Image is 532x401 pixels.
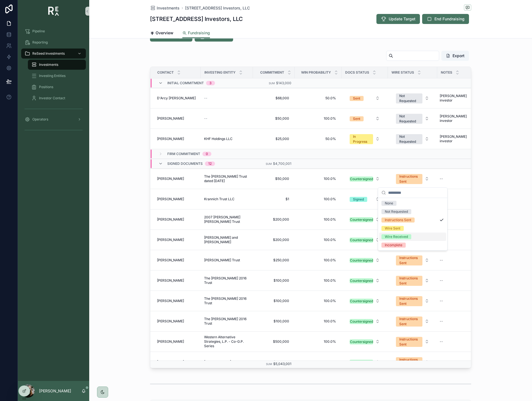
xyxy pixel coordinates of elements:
[298,195,338,204] a: 100.0%
[18,22,89,142] div: scrollable content
[156,30,173,36] span: Overview
[391,293,434,308] button: Select Button
[21,26,86,36] a: Pipeline
[204,96,207,100] span: --
[298,357,338,366] a: 100.0%
[204,296,250,305] span: The [PERSON_NAME] 2016 Trust
[353,197,364,202] div: Signed
[399,317,419,327] div: Instructions Sent
[437,337,479,346] a: --
[300,319,336,323] span: 100.0%
[301,70,331,75] span: Win Probability
[204,137,233,141] span: KHF Holdings LLC
[300,258,336,262] span: 100.0%
[440,114,477,123] span: [PERSON_NAME] investor
[300,238,336,242] span: 100.0%
[266,363,272,366] small: Sum
[157,319,184,323] span: [PERSON_NAME]
[258,258,289,262] span: $250,000
[391,334,434,349] button: Select Button
[350,177,373,182] div: Countersigned
[298,276,338,285] a: 100.0%
[157,238,184,242] span: [PERSON_NAME]
[437,296,479,305] a: --
[300,177,336,181] span: 100.0%
[399,357,419,367] div: Instructions Sent
[273,161,291,166] span: $4,700,001
[441,51,469,61] button: Export
[269,82,275,85] small: Sum
[391,334,434,349] a: Select Button
[21,49,86,59] a: ReSeed Investments
[300,299,336,303] span: 100.0%
[256,357,291,366] a: $100,000
[28,93,86,103] a: Investor Contact
[345,70,369,75] span: Docs Status
[385,226,400,231] div: Wire Sent
[157,319,197,323] a: [PERSON_NAME]
[391,293,434,309] a: Select Button
[391,70,414,75] span: Wire Status
[437,215,479,224] a: --
[258,360,289,364] span: $100,000
[298,317,338,326] a: 100.0%
[440,278,443,283] div: --
[204,235,250,244] a: [PERSON_NAME] and [PERSON_NAME]
[39,388,71,394] p: [PERSON_NAME]
[399,337,419,347] div: Instructions Sent
[437,317,479,326] a: --
[256,215,291,224] a: $200,000
[157,278,184,283] span: [PERSON_NAME]
[157,217,184,222] span: [PERSON_NAME]
[345,235,385,245] a: Select Button
[298,235,338,244] a: 100.0%
[28,60,86,70] a: Investments
[204,335,250,348] a: Western Alternative Strategies, L.P. - Co-G.P. Series
[298,114,338,123] a: 100.0%
[350,360,373,365] div: Countersigned
[204,360,231,364] span: [PERSON_NAME]
[157,339,197,344] a: [PERSON_NAME]
[204,215,250,224] span: 2007 [PERSON_NAME] [PERSON_NAME] Trust
[345,214,384,224] button: Select Button
[391,354,434,369] button: Select Button
[399,174,419,184] div: Instructions Sent
[345,336,385,347] a: Select Button
[298,296,338,305] a: 100.0%
[157,96,196,100] span: D'Arcy [PERSON_NAME]
[345,357,384,367] button: Select Button
[422,14,469,24] button: End Fundraising
[157,278,197,283] a: [PERSON_NAME]
[391,314,434,329] button: Select Button
[157,299,184,303] span: [PERSON_NAME]
[376,14,420,24] button: Update Target
[300,360,336,364] span: 100.0%
[260,70,284,75] span: Commitment
[345,276,384,286] button: Select Button
[391,354,434,370] a: Select Button
[32,117,48,122] span: Operators
[300,197,336,201] span: 100.0%
[258,278,289,283] span: $100,000
[345,296,385,306] a: Select Button
[157,96,197,100] a: D'Arcy [PERSON_NAME]
[206,152,208,156] div: 0
[345,174,384,184] button: Select Button
[157,217,197,222] a: [PERSON_NAME]
[391,171,434,187] a: Select Button
[350,238,373,243] div: Countersigned
[258,299,289,303] span: $100,000
[32,51,65,56] span: ReSeed Investments
[266,162,272,165] small: Sum
[441,70,452,75] span: Notes
[345,173,385,184] a: Select Button
[209,81,212,85] div: 3
[391,90,434,106] a: Select Button
[391,91,434,106] button: Select Button
[204,276,250,285] span: The [PERSON_NAME] 2016 Trust
[185,5,250,11] a: [STREET_ADDRESS] Investors, LLC
[345,316,385,327] a: Select Button
[298,174,338,183] a: 100.0%
[256,174,291,183] a: $50,000
[345,131,384,146] button: Select Button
